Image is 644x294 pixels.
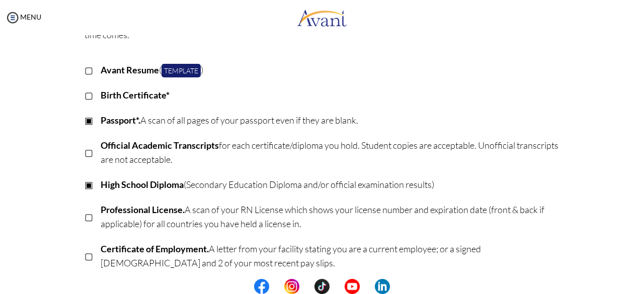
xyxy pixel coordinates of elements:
img: in.png [284,279,299,294]
b: High School Diploma [101,179,184,190]
p: A letter from your facility stating you are a current employee; or a signed [DEMOGRAPHIC_DATA] an... [101,242,560,270]
img: tt.png [314,279,330,294]
p: ▢ [85,63,93,77]
p: ▣ [85,177,93,191]
p: ▢ [85,249,93,263]
p: ( ) [101,63,560,77]
p: ▢ [85,145,93,159]
b: Official Academic Transcripts [101,140,219,151]
img: yt.png [345,279,360,294]
p: for each certificate/diploma you hold. Student copies are acceptable. Unofficial transcripts are ... [101,138,560,166]
p: ▢ [85,88,93,102]
a: MENU [5,13,41,21]
p: ▢ [85,210,93,224]
b: Certificate of Employment. [101,243,209,254]
img: icon-menu.png [5,10,20,25]
img: logo.png [297,3,347,33]
a: Template [162,64,201,77]
b: Passport*. [101,115,140,126]
img: blank.png [299,279,314,294]
img: blank.png [360,279,375,294]
img: blank.png [330,279,345,294]
img: li.png [375,279,390,294]
p: A scan of your RN License which shows your license number and expiration date (front & back if ap... [101,203,560,231]
p: (Secondary Education Diploma and/or official examination results) [101,177,560,191]
p: ▣ [85,113,93,127]
p: A scan of all pages of your passport even if they are blank. [101,113,560,127]
b: Professional License. [101,204,185,215]
b: Birth Certificate* [101,89,170,101]
img: blank.png [269,279,284,294]
img: fb.png [254,279,269,294]
b: Avant Resume [101,64,159,75]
